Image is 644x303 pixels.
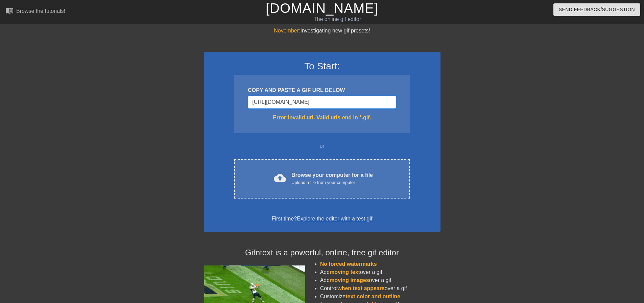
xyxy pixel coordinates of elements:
[559,5,635,14] span: Send Feedback/Suggestion
[213,61,432,72] h3: To Start:
[274,28,300,33] span: November:
[330,269,360,275] span: moving text
[337,285,385,291] span: when text appears
[320,293,440,301] li: Customize
[248,96,396,109] input: Username
[291,179,373,186] div: Upload a file from your computer
[248,114,396,122] div: Error: Invalid url. Valid urls end in *.gif.
[320,268,440,276] li: Add over a gif
[5,6,14,15] span: menu_book
[297,216,372,222] a: Explore the editor with a test gif
[204,27,440,35] div: Investigating new gif presets!
[266,1,378,16] a: [DOMAIN_NAME]
[330,277,369,283] span: moving images
[320,261,377,267] span: No forced watermarks
[204,248,440,258] h4: Gifntext is a powerful, online, free gif editor
[553,3,640,16] button: Send Feedback/Suggestion
[274,172,286,184] span: cloud_upload
[221,142,423,150] div: or
[16,8,65,14] div: Browse the tutorials!
[320,284,440,293] li: Control over a gif
[248,86,396,94] div: COPY AND PASTE A GIF URL BELOW
[5,6,65,17] a: Browse the tutorials!
[291,171,373,186] div: Browse your computer for a file
[320,276,440,284] li: Add over a gif
[345,294,400,299] span: text color and outline
[218,15,457,23] div: The online gif editor
[213,215,432,223] div: First time?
